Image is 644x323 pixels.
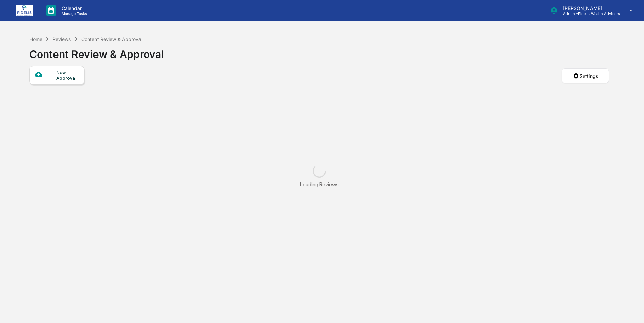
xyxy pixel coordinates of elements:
div: Home [29,36,42,42]
p: Manage Tasks [56,11,90,16]
div: Content Review & Approval [29,43,164,60]
p: [PERSON_NAME] [558,5,620,11]
img: logo [16,5,33,16]
button: Settings [562,68,609,83]
p: Admin • Fidelis Wealth Advisors [558,11,620,16]
div: Loading Reviews [300,181,339,188]
div: Content Review & Approval [81,36,142,42]
div: New Approval [56,70,79,81]
p: Calendar [56,5,90,11]
div: Reviews [52,36,71,42]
